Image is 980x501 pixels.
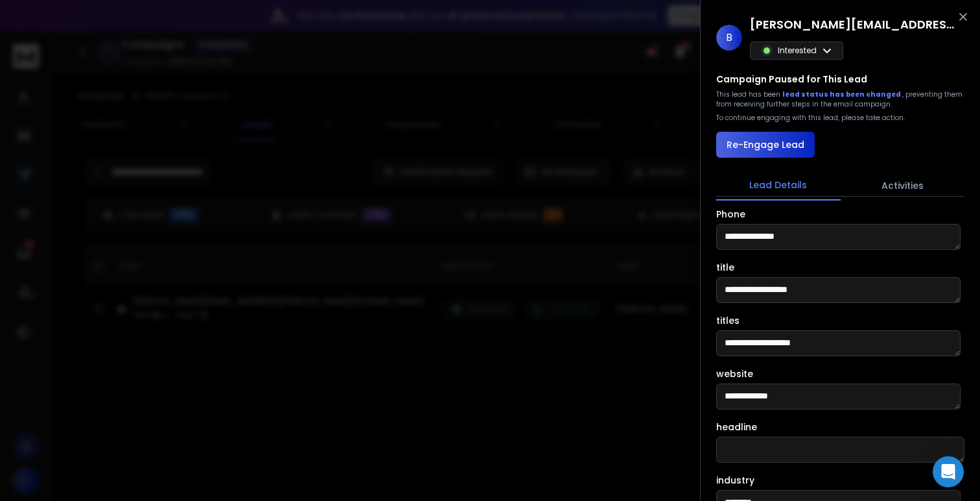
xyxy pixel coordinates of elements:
[716,113,905,123] p: To continue engaging with this lead, please take action.
[841,171,965,200] button: Activities
[716,25,742,51] span: B
[716,132,815,158] button: Re-Engage Lead
[778,45,817,56] p: Interested
[716,476,754,485] label: industry
[782,90,902,99] span: lead status has been changed
[716,210,745,219] label: Phone
[716,422,757,432] label: headline
[716,90,964,109] div: This lead has been , preventing them from receiving further steps in the email campaign.
[716,316,740,325] label: titles
[933,456,964,487] div: Open Intercom Messenger
[750,16,957,34] h1: [PERSON_NAME][EMAIL_ADDRESS][PERSON_NAME][DOMAIN_NAME]
[716,369,753,378] label: website
[716,263,734,272] label: title
[716,171,841,201] button: Lead Details
[716,73,867,86] h3: Campaign Paused for This Lead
